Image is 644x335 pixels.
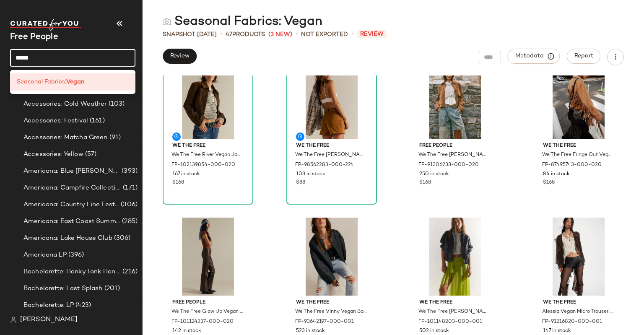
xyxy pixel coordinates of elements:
[574,53,593,60] span: Report
[543,171,570,178] span: 84 in stock
[296,29,298,39] span: •
[301,30,348,39] span: Not Exported
[172,299,244,306] span: Free People
[120,217,138,226] span: (285)
[515,52,553,60] span: Metadata
[23,133,108,143] span: Accessories: Matcha Green
[23,166,120,176] span: Americana: Blue [PERSON_NAME] Baby
[172,179,184,187] span: $168
[295,161,354,169] span: FP-98562283-000-224
[23,267,121,277] span: Bachelorette: Honky Tonk Honey
[295,318,354,326] span: FP-93642197-000-001
[166,218,250,296] img: 101124337_020_d
[542,318,602,326] span: FP-91216820-000-001
[107,99,125,109] span: (103)
[419,299,491,306] span: We The Free
[543,299,614,306] span: We The Free
[23,200,119,210] span: Americana: Country Line Festival
[17,78,66,86] span: Seasonal Fabrics:
[103,284,120,293] span: (201)
[418,308,490,316] span: We The Free [PERSON_NAME] Vegan Bomber Jacket at Free People in Black, Size: XL
[289,218,374,296] img: 93642197_001_d
[296,179,305,187] span: $88
[268,30,292,39] span: (3 New)
[67,250,84,260] span: (396)
[23,284,103,293] span: Bachelorette: Last Splash
[23,234,112,243] span: Americana: Lake House Club
[170,53,190,60] span: Review
[567,49,600,64] button: Report
[23,301,74,310] span: Bachelorette: LP
[296,327,325,335] span: 523 in stock
[121,267,138,277] span: (216)
[10,33,58,42] span: Current Company Name
[419,171,449,178] span: 250 in stock
[171,151,243,159] span: We The Free River Vegan Jacket at Free People in Brown, Size: XS
[295,308,366,316] span: We The Free Vinny Vegan Bomber Jacket at Free People in Black, Size: M
[536,218,621,296] img: 91216820_001_f
[119,200,138,210] span: (306)
[171,318,234,326] span: FP-101124337-000-020
[23,250,67,260] span: Americana LP
[23,217,120,226] span: Americana: East Coast Summer
[418,318,482,326] span: FP-101148203-000-001
[419,142,491,150] span: Free People
[108,133,121,143] span: (91)
[172,171,200,178] span: 167 in stock
[295,151,366,159] span: We The Free [PERSON_NAME] Vegan Suede Shorts at Free People in Tan, Size: 24
[23,99,107,109] span: Accessories: Cold Weather
[163,30,217,39] span: Snapshot [DATE]
[508,49,560,64] button: Metadata
[163,49,197,64] button: Review
[120,166,138,176] span: (393)
[220,29,222,39] span: •
[543,142,614,150] span: We The Free
[121,183,138,193] span: (171)
[23,116,88,126] span: Accessories: Festival
[543,179,555,187] span: $168
[10,317,17,323] img: svg%3e
[542,151,613,159] span: We The Free Fringe Out Vegan Suede Jacket at Free People in Brown, Size: M
[10,19,81,31] img: cfy_white_logo.C9jOOHJF.svg
[74,301,91,310] span: (423)
[83,150,97,159] span: (57)
[296,171,325,178] span: 103 in stock
[542,161,602,169] span: FP-87495743-000-020
[163,18,171,26] img: svg%3e
[542,308,613,316] span: Alessia Vegan Micro Trouser Shorts by We The Free at Free People in Black, Size: US 2
[66,78,84,86] b: Vegan
[226,30,265,39] div: Products
[171,308,243,316] span: We The Free Glow Up Vegan Pants by Free People in Brown, Size: US 10
[20,315,78,325] span: [PERSON_NAME]
[171,161,235,169] span: FP-102139854-000-020
[296,142,367,150] span: We The Free
[23,183,121,193] span: Americana: Campfire Collective
[296,299,367,306] span: We The Free
[88,116,105,126] span: (161)
[357,30,387,38] span: Review
[172,327,201,335] span: 142 in stock
[226,31,232,38] span: 47
[418,151,490,159] span: We The Free [PERSON_NAME] Vegan Suede Jacket by Free People in Brown, Size: L
[543,327,571,335] span: 147 in stock
[351,29,353,39] span: •
[418,161,479,169] span: FP-91306233-000-020
[163,13,322,30] div: Seasonal Fabrics: Vegan
[23,150,83,159] span: Accessories: Yellow
[172,142,244,150] span: We The Free
[419,327,449,335] span: 502 in stock
[112,234,131,243] span: (306)
[413,218,497,296] img: 101148203_001_0
[419,179,431,187] span: $168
